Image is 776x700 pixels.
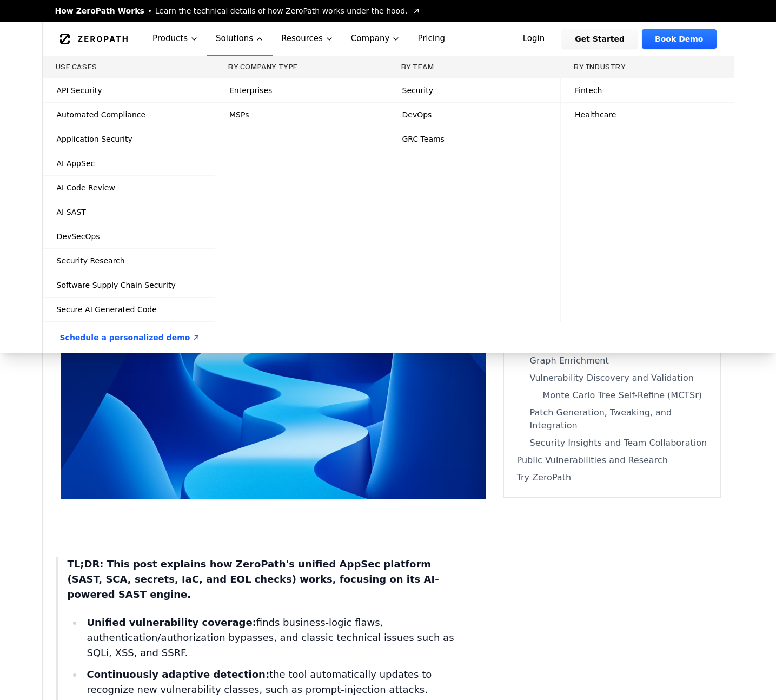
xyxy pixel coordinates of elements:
span: AI SAST [57,207,86,217]
span: Fintech [575,85,602,96]
span: Secure AI Generated Code [57,304,157,315]
button: Company [342,22,409,56]
strong: TL;DR: This post explains how ZeroPath's unified AppSec platform (SAST, SCA, secrets, IaC, and EO... [68,558,439,600]
strong: Unified vulnerability coverage: [87,617,256,628]
a: Patch Generation, Tweaking, and Integration [517,406,707,432]
img: How ZeroPath Works [61,240,486,499]
span: MSPs [229,109,249,120]
h3: By Industry [574,63,721,71]
button: Solutions [207,22,273,56]
span: Healthcare [575,109,616,120]
a: DevOps [388,103,561,127]
a: AI AppSec [43,151,215,175]
span: Software Supply Chain Security [57,280,176,290]
a: Get Started [562,29,638,49]
li: the tool automatically updates to recognize new vulnerability classes, such as prompt-injection a... [83,667,458,697]
span: API Security [57,85,102,96]
a: Security [388,78,561,102]
a: Graph Enrichment [517,354,707,367]
span: DevSecOps [57,231,100,242]
nav: Global [42,22,734,56]
span: AI AppSec [57,158,95,169]
button: Resources [273,22,342,56]
a: Security Insights and Team Collaboration [517,437,707,450]
a: Enterprises [215,78,388,102]
span: Security [402,85,434,96]
span: Security Research [57,255,125,266]
span: Enterprises [229,85,272,96]
a: Pricing [409,22,454,56]
a: Automated Compliance [43,103,215,127]
span: GRC Teams [402,134,445,144]
a: How ZeroPath WorksLearn the technical details of how ZeroPath works under the hood. [55,5,421,16]
h3: By Company Type [228,63,375,71]
span: Automated Compliance [57,109,146,120]
button: Products [144,22,207,56]
a: AI SAST [43,200,215,224]
a: Security Research [43,249,215,273]
a: Book Demo [642,29,716,49]
a: Try ZeroPath [517,471,707,484]
span: Application Security [57,134,132,144]
a: API Security [43,78,215,102]
h3: By Team [401,63,548,71]
a: GRC Teams [388,127,561,151]
span: AI Code Review [57,182,115,193]
li: finds business-logic flaws, authentication/authorization bypasses, and classic technical issues s... [83,615,458,661]
a: Schedule a personalized demo [47,322,214,353]
span: How ZeroPath Works [55,5,144,16]
a: Vulnerability Discovery and Validation [517,372,707,385]
strong: Continuously adaptive detection: [87,669,269,680]
h3: Use Cases [56,63,202,71]
a: Application Security [43,127,215,151]
a: Secure AI Generated Code [43,298,215,321]
a: Login [510,29,558,49]
a: AI Code Review [43,176,215,200]
span: DevOps [402,109,432,120]
a: Software Supply Chain Security [43,273,215,297]
a: Monte Carlo Tree Self-Refine (MCTSr) [517,389,707,402]
a: Public Vulnerabilities and Research [517,454,707,467]
a: DevSecOps [43,224,215,248]
span: Learn the technical details of how ZeroPath works under the hood. [155,5,408,16]
a: Fintech [561,78,734,102]
a: Healthcare [561,103,734,127]
a: MSPs [215,103,388,127]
